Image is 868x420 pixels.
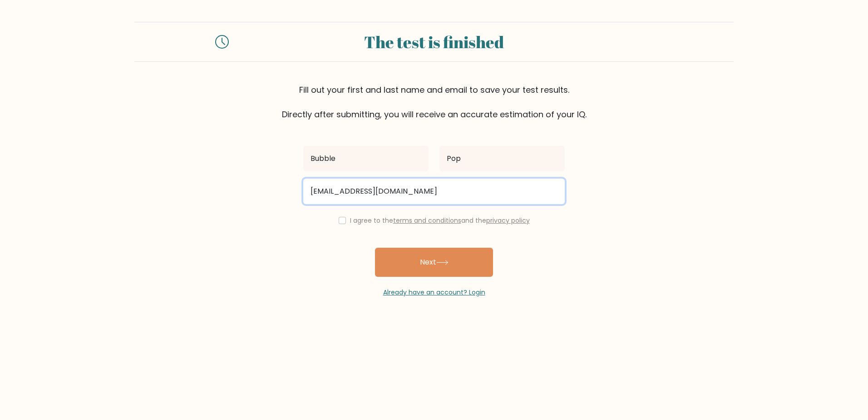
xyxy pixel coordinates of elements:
input: Email [303,179,565,204]
a: privacy policy [486,216,530,225]
input: Last name [439,146,565,171]
button: Next [375,248,493,277]
input: First name [303,146,429,171]
div: Fill out your first and last name and email to save your test results. Directly after submitting,... [134,84,734,120]
a: Already have an account? Login [383,288,485,297]
a: terms and conditions [393,216,461,225]
label: I agree to the and the [350,216,530,225]
div: The test is finished [240,30,628,54]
